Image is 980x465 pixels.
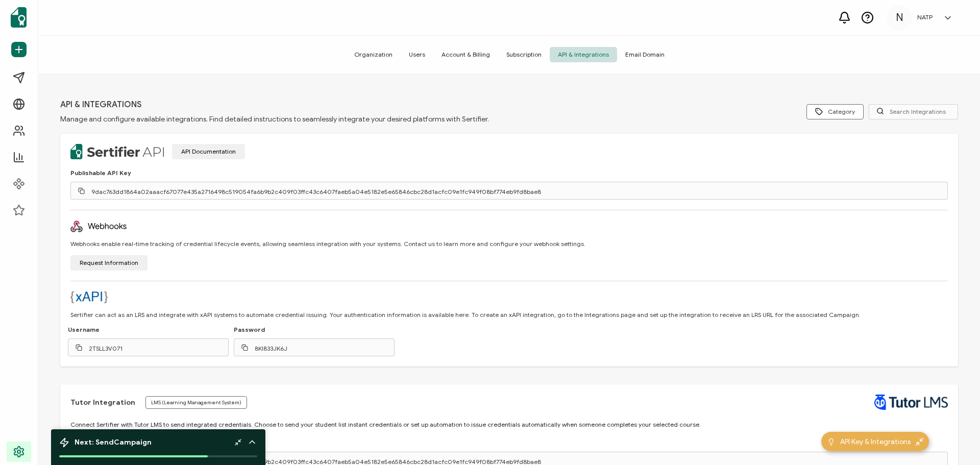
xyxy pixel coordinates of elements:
h1: Api & Integrations [60,100,142,110]
b: Campaign [114,438,152,447]
button: API Documentation [172,144,245,159]
img: Webhooks [70,221,127,232]
img: minimize-icon.svg [916,438,923,446]
span: Subscription [498,47,550,62]
img: Webhooks [70,291,108,303]
p: Connect Sertifier with Tutor LMS to send integrated credentials. Choose to send your student list... [70,420,948,429]
span: Password [234,326,395,333]
div: LMS (Learning Management System) [145,396,247,409]
img: sertifier-logomark-colored.svg [11,7,27,28]
span: Organization [346,47,401,62]
p: Tutor Integration [70,398,135,407]
button: Request Information [70,255,148,271]
span: N [896,10,903,26]
span: Publishable API Key [70,169,131,177]
div: 8KI833JK6J [234,338,395,356]
span: Users [401,47,433,62]
span: Email Domain [617,47,673,62]
span: API & Integrations [550,47,617,62]
span: Next: Send [75,438,152,447]
p: Manage and configure available integrations. Find detailed instructions to seamlessly integrate y... [60,115,489,124]
div: 2TSLL3V071 [68,338,229,356]
span: Account & Billing [433,47,498,62]
img: Sertifier API [70,144,164,159]
iframe: Chat Widget [929,416,980,465]
span: Username [68,326,229,333]
input: Search Integrations [869,104,958,119]
span: API Key & Integrations [840,436,911,447]
h5: NATP [917,14,933,21]
button: Category [806,104,864,119]
p: Sertifier can act as an LRS and integrate with xAPI systems to automate credential issuing. Your ... [70,311,861,319]
p: Webhooks enable real-time tracking of credential lifecycle events, allowing seamless integration ... [70,240,585,248]
div: 9dac763dd1864a02aaacf67077e435a2716498c519054fa6b9b2c409f03ffc43c6407faeb5a04e5182e5e65846cbc28d1... [70,182,948,200]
